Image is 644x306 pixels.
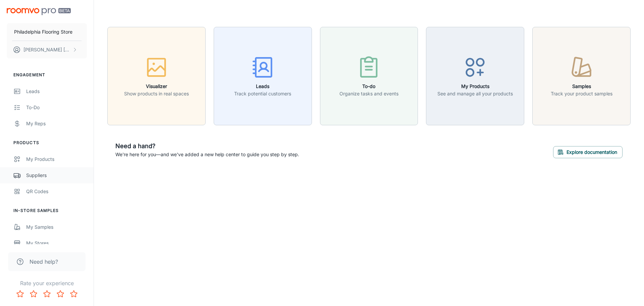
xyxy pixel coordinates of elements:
a: My ProductsSee and manage all your products [426,72,524,79]
button: Philadelphia Flooring Store [7,23,87,41]
div: QR Codes [26,188,87,195]
h6: To-do [339,83,398,90]
button: LeadsTrack potential customers [214,27,312,125]
img: Roomvo PRO Beta [7,8,71,15]
div: Leads [26,88,87,95]
div: To-do [26,104,87,111]
p: Show products in real spaces [124,90,189,97]
a: Explore documentation [553,148,623,155]
button: My ProductsSee and manage all your products [426,27,524,125]
a: To-doOrganize tasks and events [320,72,418,79]
h6: Samples [551,83,612,90]
p: Philadelphia Flooring Store [14,28,72,36]
p: [PERSON_NAME] [PERSON_NAME] [23,46,71,53]
p: Organize tasks and events [339,90,398,97]
h6: Need a hand? [115,141,299,151]
a: LeadsTrack potential customers [214,72,312,79]
button: [PERSON_NAME] [PERSON_NAME] [7,41,87,58]
p: See and manage all your products [437,90,513,97]
p: We're here for you—and we've added a new help center to guide you step by step. [115,151,299,158]
p: Track potential customers [234,90,291,97]
h6: Leads [234,83,291,90]
div: Suppliers [26,172,87,179]
p: Track your product samples [551,90,612,97]
a: SamplesTrack your product samples [532,72,631,79]
button: Explore documentation [553,146,623,158]
h6: My Products [437,83,513,90]
button: SamplesTrack your product samples [532,27,631,125]
button: VisualizerShow products in real spaces [107,27,206,125]
div: My Products [26,156,87,163]
button: To-doOrganize tasks and events [320,27,418,125]
div: My Reps [26,120,87,127]
h6: Visualizer [124,83,189,90]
